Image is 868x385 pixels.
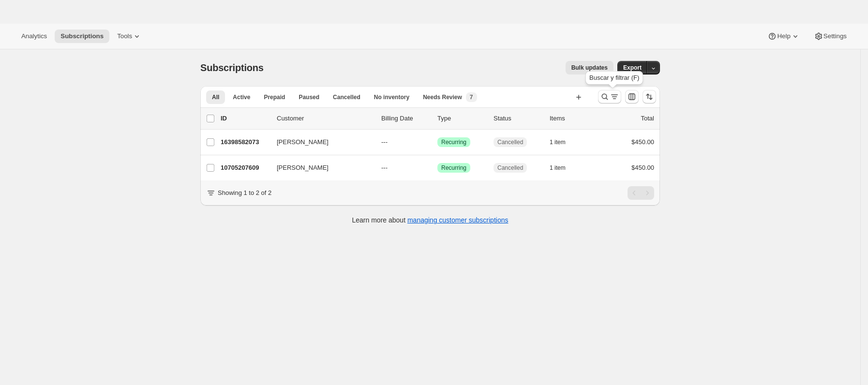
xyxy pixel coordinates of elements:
span: Bulk updates [571,64,608,72]
p: Customer [277,114,374,123]
span: $450.00 [631,164,654,171]
span: Help [777,32,790,40]
button: Personalizar el orden y la visibilidad de las columnas de la tabla [625,90,639,104]
span: Analytics [21,32,47,40]
span: [PERSON_NAME] [277,137,329,147]
button: Tools [111,30,148,43]
p: Status [494,114,542,123]
button: Settings [808,30,853,43]
span: No inventory [374,93,409,101]
span: Export [623,64,642,72]
span: Subscriptions [60,32,104,40]
span: Settings [823,32,847,40]
div: Type [437,114,486,123]
button: Ordenar los resultados [643,90,656,104]
span: 1 item [550,164,566,172]
p: Showing 1 to 2 of 2 [218,188,271,198]
span: --- [381,138,388,146]
span: All [212,93,219,101]
div: 10705207609[PERSON_NAME]---LogradoRecurringCancelled1 item$450.00 [221,161,654,175]
button: Bulk updates [566,61,614,74]
span: Recurring [441,138,466,146]
span: Paused [299,93,319,101]
span: Cancelled [333,93,360,101]
span: Tools [117,32,132,40]
button: 1 item [550,161,576,175]
div: Items [550,114,598,123]
p: 10705207609 [221,163,269,173]
button: Export [617,61,647,74]
span: $450.00 [631,138,654,146]
a: managing customer subscriptions [407,216,509,224]
p: 16398582073 [221,137,269,147]
button: 1 item [550,135,576,149]
button: [PERSON_NAME] [271,160,368,176]
button: [PERSON_NAME] [271,134,368,150]
iframe: Intercom live chat [835,342,858,366]
span: Cancelled [497,164,523,172]
div: IDCustomerBilling DateTypeStatusItemsTotal [221,114,654,123]
button: Analytics [15,30,53,43]
p: Total [641,114,654,123]
span: Subscriptions [200,62,264,73]
span: Active [233,93,250,101]
span: Needs Review [423,93,462,101]
nav: Paginación [628,186,654,200]
p: ID [221,114,269,123]
span: 1 item [550,138,566,146]
button: Subscriptions [55,30,109,43]
button: Help [762,30,806,43]
span: Prepaid [264,93,285,101]
span: Recurring [441,164,466,172]
span: 7 [470,93,473,101]
div: 16398582073[PERSON_NAME]---LogradoRecurringCancelled1 item$450.00 [221,135,654,149]
button: Buscar y filtrar resultados [598,90,621,104]
span: --- [381,164,388,171]
p: Learn more about [352,215,509,225]
p: Billing Date [381,114,430,123]
span: Cancelled [497,138,523,146]
button: Crear vista nueva [571,90,586,104]
span: [PERSON_NAME] [277,163,329,173]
